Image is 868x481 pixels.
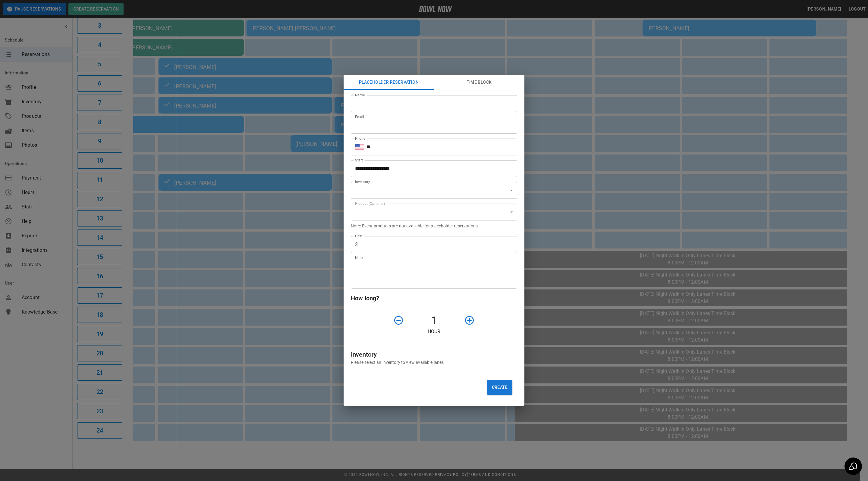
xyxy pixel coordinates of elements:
[487,380,512,395] button: Create
[406,314,462,327] h4: 1
[355,142,364,151] button: Select country
[344,75,434,90] button: Placeholder Reservation
[351,223,517,229] p: Note: Event products are not available for placeholder reservations
[355,136,365,141] label: Phone
[351,204,517,220] div: ​
[355,158,363,163] label: Start
[351,328,517,335] p: Hour
[351,293,517,303] h6: How long?
[351,359,517,365] p: Please select an inventory to view available lanes
[434,75,524,90] button: Time Block
[351,160,513,177] input: Choose date, selected date is Sep 13, 2025
[351,350,517,359] h6: Inventory
[351,182,517,199] div: ​
[355,241,358,248] p: $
